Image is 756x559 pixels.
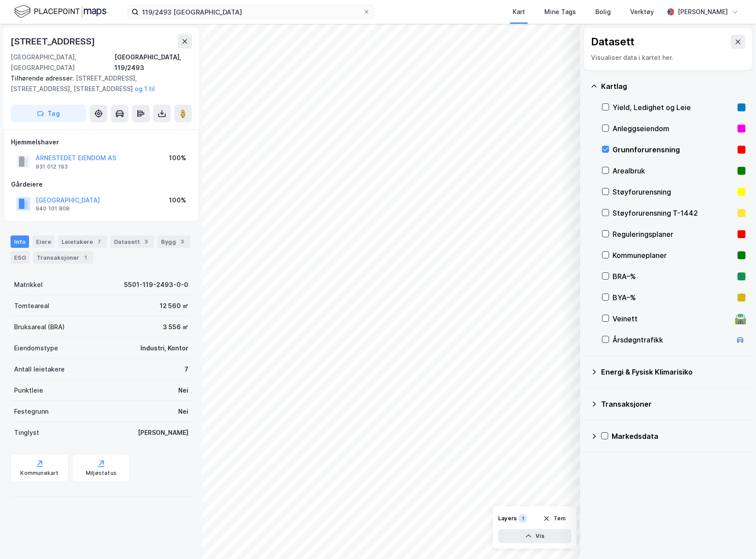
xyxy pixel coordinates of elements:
div: Transaksjoner [601,399,745,409]
div: Info [11,235,29,248]
div: Kart [513,7,525,17]
div: BYA–% [613,292,734,303]
div: [GEOGRAPHIC_DATA], [GEOGRAPHIC_DATA] [11,52,114,73]
div: Nei [178,406,188,417]
div: Reguleringsplaner [613,229,734,239]
span: Tilhørende adresser: [11,74,76,82]
div: BRA–% [613,271,734,282]
div: 3 [142,237,150,246]
div: Leietakere [58,235,107,248]
div: Markedsdata [612,431,745,441]
div: 5501-119-2493-0-0 [124,279,188,290]
div: 7 [184,364,188,375]
div: Kommunekart [20,470,59,477]
div: Festegrunn [14,406,48,417]
div: Antall leietakere [14,364,65,375]
div: 1 [81,253,90,262]
div: 100% [169,195,186,206]
div: Industri, Kontor [140,343,188,353]
div: Tinglyst [14,427,39,438]
div: Tomteareal [14,301,49,311]
div: Nei [178,385,188,396]
div: Veinett [613,313,731,324]
div: 🛣️ [734,313,746,324]
div: Bygg [158,235,190,248]
div: Kontrollprogram for chat [712,517,756,559]
div: 100% [169,153,186,163]
div: Punktleie [14,385,43,396]
div: [PERSON_NAME] [678,7,728,17]
div: Grunnforurensning [613,144,734,155]
div: Kommuneplaner [613,250,734,261]
button: Tøm [537,511,571,526]
div: Gårdeiere [11,179,191,190]
div: Mine Tags [544,7,576,17]
div: Årsdøgntrafikk [613,335,731,345]
div: Energi & Fysisk Klimarisiko [601,367,745,377]
div: Anleggseiendom [613,123,734,134]
div: Datasett [591,35,635,49]
div: 931 012 193 [36,163,68,170]
div: Kartlag [601,81,745,92]
div: Støyforurensning T-1442 [613,208,734,218]
iframe: Chat Widget [712,517,756,559]
div: Arealbruk [613,165,734,176]
div: ESG [11,251,29,264]
div: 1 [518,514,527,523]
div: Matrikkel [14,279,43,290]
div: 3 [178,237,187,246]
div: Yield, Ledighet og Leie [613,102,734,113]
div: [STREET_ADDRESS], [STREET_ADDRESS], [STREET_ADDRESS] [11,73,185,94]
div: 3 556 ㎡ [163,322,188,332]
div: Miljøstatus [86,470,117,477]
div: [PERSON_NAME] [138,427,188,438]
input: Søk på adresse, matrikkel, gårdeiere, leietakere eller personer [139,5,363,18]
div: Layers [498,515,517,522]
button: Vis [498,529,571,543]
div: [GEOGRAPHIC_DATA], 119/2493 [114,52,192,73]
div: 12 560 ㎡ [160,301,188,311]
img: logo.f888ab2527a4732fd821a326f86c7f29.svg [14,4,106,19]
div: Hjemmelshaver [11,137,191,147]
div: Verktøy [630,7,654,17]
div: Datasett [110,235,154,248]
div: Eiendomstype [14,343,58,353]
div: [STREET_ADDRESS] [11,34,97,48]
div: Transaksjoner [33,251,93,264]
button: Tag [11,105,86,122]
div: Bolig [595,7,611,17]
div: Eiere [33,235,55,248]
div: Støyforurensning [613,187,734,197]
div: Visualiser data i kartet her. [591,52,745,63]
div: Bruksareal (BRA) [14,322,65,332]
div: 940 101 808 [36,205,70,212]
div: 7 [95,237,103,246]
